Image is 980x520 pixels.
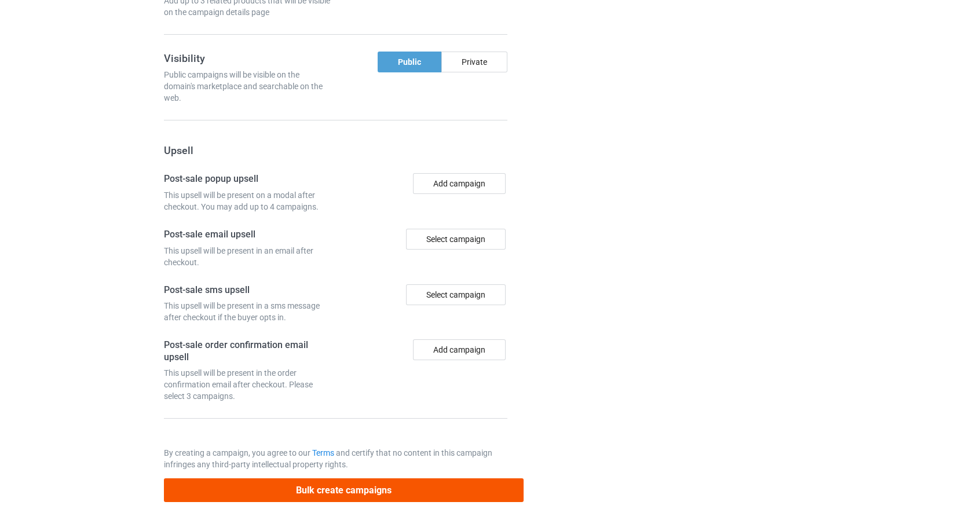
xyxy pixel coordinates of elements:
[413,339,506,360] button: Add campaign
[164,339,332,363] h4: Post-sale order confirmation email upsell
[164,367,332,402] div: This upsell will be present in the order confirmation email after checkout. Please select 3 campa...
[164,300,332,323] div: This upsell will be present in a sms message after checkout if the buyer opts in.
[164,52,332,65] h3: Visibility
[406,284,506,305] div: Select campaign
[378,52,441,72] div: Public
[441,52,507,72] div: Private
[164,478,524,502] button: Bulk create campaigns
[164,229,332,241] h4: Post-sale email upsell
[164,189,332,213] div: This upsell will be present on a modal after checkout. You may add up to 4 campaigns.
[164,69,332,104] div: Public campaigns will be visible on the domain's marketplace and searchable on the web.
[164,245,332,268] div: This upsell will be present in an email after checkout.
[164,284,332,296] h4: Post-sale sms upsell
[164,144,508,157] h3: Upsell
[164,447,508,470] p: By creating a campaign, you agree to our and certify that no content in this campaign infringes a...
[312,448,334,457] a: Terms
[406,229,506,250] div: Select campaign
[413,173,506,194] button: Add campaign
[164,173,332,185] h4: Post-sale popup upsell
